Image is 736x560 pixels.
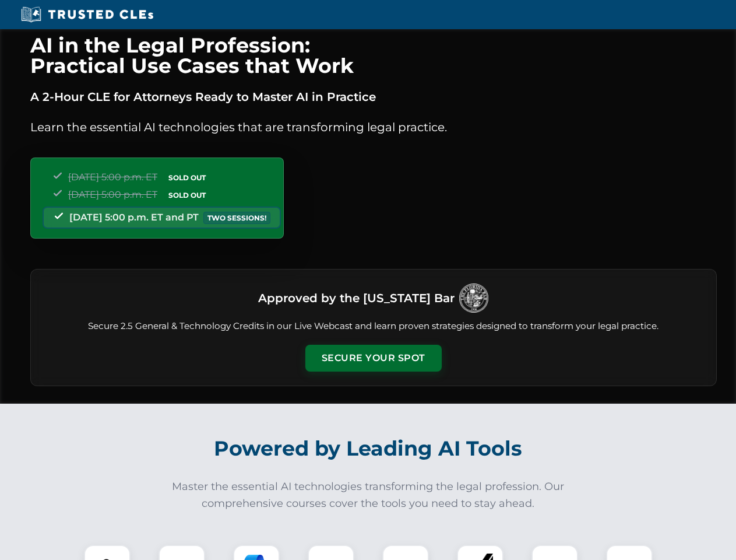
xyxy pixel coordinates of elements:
h3: Approved by the [US_STATE] Bar [258,288,455,309]
h2: Powered by Leading AI Tools [45,428,691,469]
img: Logo [459,283,488,313]
span: [DATE] 5:00 p.m. ET [68,171,157,183]
h1: AI in the Legal Profession: Practical Use Cases that Work [30,35,717,76]
img: Trusted CLEs [17,6,157,23]
p: Secure 2.5 General & Technology Credits in our Live Webcast and learn proven strategies designed ... [45,320,702,333]
button: Secure Your Spot [305,345,442,372]
p: Master the essential AI technologies transforming the legal profession. Our comprehensive courses... [164,478,572,512]
p: A 2-Hour CLE for Attorneys Ready to Master AI in Practice [30,87,717,106]
span: SOLD OUT [164,171,210,184]
p: Learn the essential AI technologies that are transforming legal practice. [30,118,717,136]
span: [DATE] 5:00 p.m. ET [68,189,157,200]
span: SOLD OUT [164,189,210,201]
